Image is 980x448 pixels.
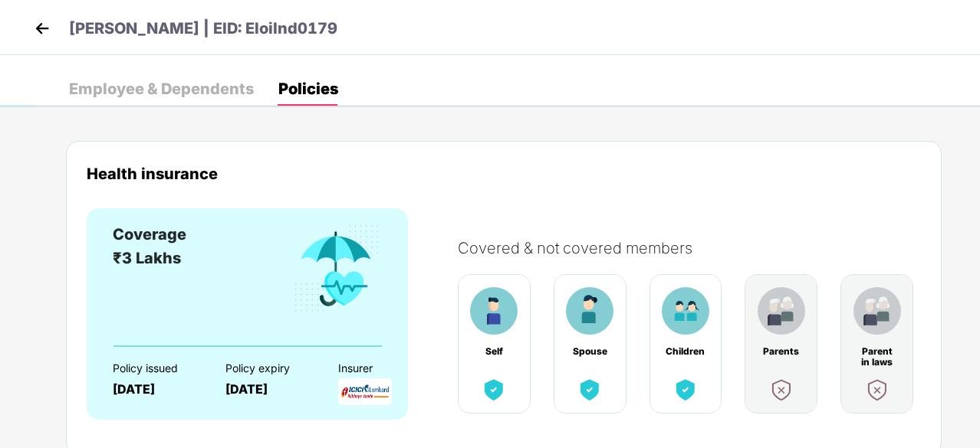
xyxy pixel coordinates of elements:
p: [PERSON_NAME] | EID: EloiInd0179 [69,17,337,41]
img: benefitCardImg [662,287,709,335]
span: ₹3 Lakhs [113,249,181,267]
div: Covered & not covered members [458,239,936,257]
img: benefitCardImg [853,287,901,335]
div: Insurer [338,362,424,374]
div: [DATE] [225,382,311,397]
img: benefitCardImg [768,376,795,404]
div: Policies [278,81,338,96]
img: benefitCardImg [291,223,382,315]
div: Employee & Dependents [69,81,254,96]
img: benefitCardImg [576,376,603,404]
img: benefitCardImg [863,376,891,404]
div: Self [474,346,514,357]
img: benefitCardImg [470,287,518,335]
img: benefitCardImg [566,287,613,335]
div: Policy issued [113,362,199,374]
img: InsurerLogo [338,378,392,405]
div: Health insurance [87,165,921,182]
div: Parent in laws [857,346,897,357]
div: Children [666,346,705,357]
div: Policy expiry [225,362,311,374]
img: benefitCardImg [480,376,508,404]
div: Spouse [570,346,610,357]
div: Coverage [113,223,186,247]
img: benefitCardImg [758,287,805,335]
img: benefitCardImg [672,376,699,404]
div: [DATE] [113,382,199,397]
div: Parents [761,346,801,357]
img: back [31,17,54,40]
